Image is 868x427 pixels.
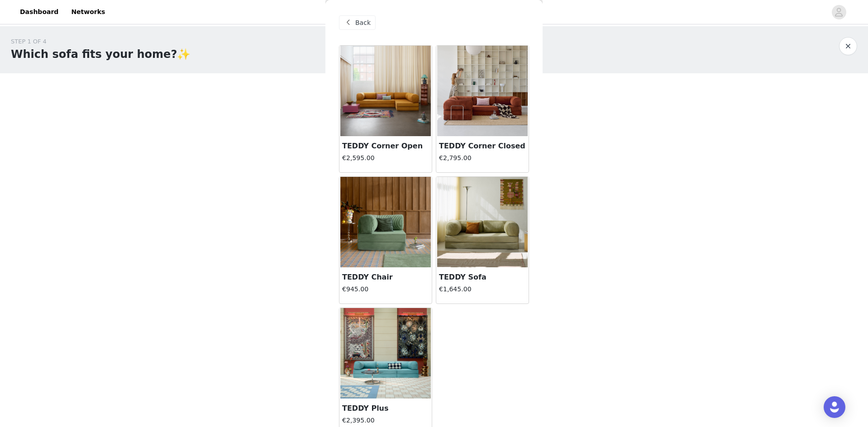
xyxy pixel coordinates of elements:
h3: TEDDY Corner Closed [439,141,526,152]
h3: TEDDY Plus [342,403,429,414]
img: TEDDY Plus [340,308,431,399]
img: TEDDY Chair [340,177,431,267]
h4: €2,795.00 [439,153,526,163]
img: TEDDY Corner Closed [437,46,528,136]
a: Dashboard [14,2,64,22]
h3: TEDDY Chair [342,272,429,283]
h1: Which sofa fits your home?✨ [11,46,191,62]
h4: €2,395.00 [342,416,429,425]
div: avatar [835,5,843,19]
h3: TEDDY Sofa [439,272,526,283]
img: TEDDY Sofa [437,177,528,267]
img: TEDDY Corner Open [340,46,431,136]
h4: €2,595.00 [342,153,429,163]
div: STEP 1 OF 4 [11,37,191,46]
a: Networks [66,2,110,22]
h4: €945.00 [342,285,429,294]
h4: €1,645.00 [439,285,526,294]
h3: TEDDY Corner Open [342,141,429,152]
div: Open Intercom Messenger [824,396,845,418]
span: Back [355,18,371,28]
